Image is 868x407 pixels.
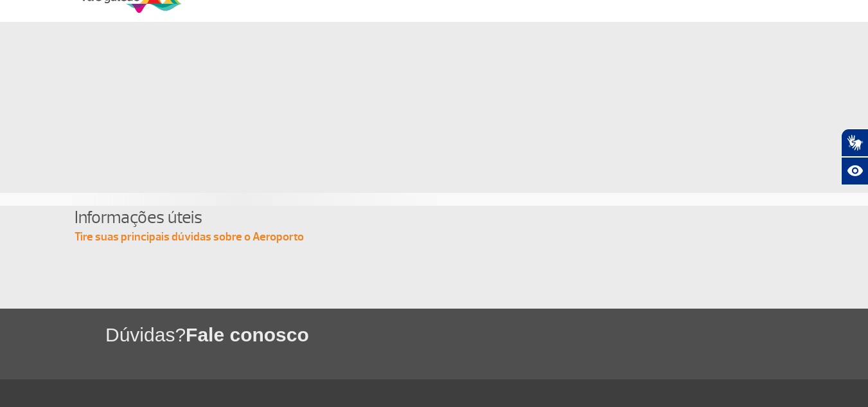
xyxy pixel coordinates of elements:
h1: Dúvidas? [105,321,868,348]
button: Abrir tradutor de língua de sinais. [841,129,868,157]
div: Plugin de acessibilidade da Hand Talk. [841,129,868,185]
p: Tire suas principais dúvidas sobre o Aeroporto [75,230,794,245]
span: Fale conosco [186,324,309,345]
h4: Informações úteis [75,206,794,230]
button: Abrir recursos assistivos. [841,157,868,185]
